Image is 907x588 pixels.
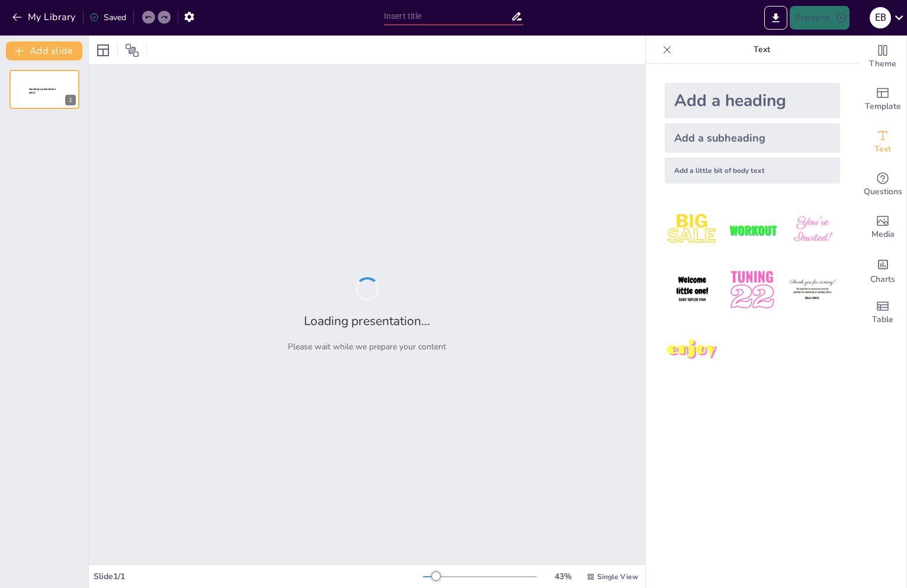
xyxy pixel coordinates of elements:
div: Add text boxes [859,121,906,163]
span: Charts [870,273,895,286]
img: 3.jpeg [785,203,840,258]
span: Sendsteps presentation editor [29,88,56,94]
button: e b [870,6,891,30]
input: Insert title [384,8,511,25]
span: Text [874,143,891,156]
img: 7.jpeg [665,323,720,378]
div: Layout [94,41,113,60]
div: Add a heading [665,83,840,118]
div: Add a subheading [665,123,840,153]
div: Slide 1 / 1 [94,571,423,582]
img: 6.jpeg [785,262,840,317]
div: Add a little bit of body text [665,158,840,184]
button: My Library [9,8,81,27]
img: 2.jpeg [725,203,780,258]
img: 5.jpeg [725,262,780,317]
img: 1.jpeg [665,203,720,258]
span: Media [871,228,895,241]
div: Get real-time input from your audience [859,163,906,206]
div: Change the overall theme [859,36,906,78]
span: Theme [869,57,896,70]
div: Add images, graphics, shapes or video [859,206,906,249]
span: Position [125,43,139,57]
div: Add charts and graphs [859,249,906,291]
div: Add a table [859,291,906,334]
span: Single View [597,572,638,581]
button: Add slide [6,41,82,60]
h2: Loading presentation... [304,313,430,329]
span: Questions [864,185,902,198]
div: 43 % [549,571,577,582]
div: Add ready made slides [859,78,906,121]
p: Text [677,36,847,64]
img: 4.jpeg [665,262,720,317]
span: Table [872,313,893,326]
div: Saved [89,12,126,23]
div: Sendsteps presentation editor1 [9,70,79,109]
button: Export to PowerPoint [764,6,787,30]
div: e b [870,7,891,28]
div: 1 [65,95,76,105]
button: Present [790,6,849,30]
span: Template [865,100,901,113]
p: Please wait while we prepare your content [288,341,446,352]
